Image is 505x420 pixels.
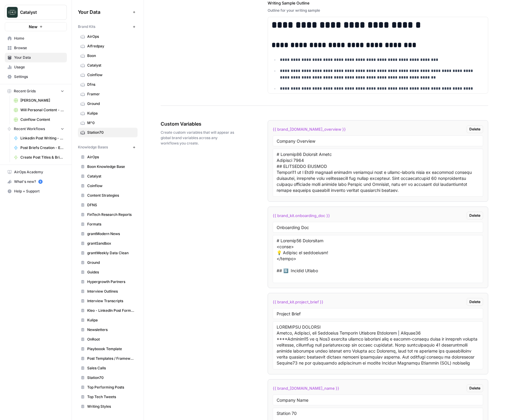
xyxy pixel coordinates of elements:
a: Top Tech Tweets [78,392,138,402]
a: Newsletters [78,325,138,335]
input: Variable Name [277,138,479,144]
a: Content Strategies [78,191,138,200]
a: Interview Transcripts [78,296,138,306]
a: grantSandbox [78,239,138,248]
a: 5 [38,180,43,184]
a: Coinflow [78,70,138,80]
a: AirOps [78,32,138,41]
span: Custom Variables [161,120,234,127]
span: Newsletters [87,327,135,332]
span: FinTech Research Reports [87,212,135,217]
span: Kleo - LinkedIn Post Formats [87,308,135,313]
span: Coinflow [87,183,135,189]
img: Catalyst Logo [7,7,18,18]
a: Kulipa [78,315,138,325]
a: Ground [78,258,138,267]
button: Delete [467,384,483,392]
span: Recent Workflows [14,126,45,132]
button: Recent Workflows [5,124,67,133]
a: Will Personal Content - [DATE] [11,105,67,115]
span: Dfns [87,82,135,87]
a: Kulipa [78,109,138,118]
a: Boon [78,51,138,61]
a: Usage [5,62,67,72]
span: Kulipa [87,111,135,116]
span: Catalyst [87,174,135,179]
span: Interview Outlines [87,289,135,294]
span: Boon [87,53,135,58]
span: Recent Grids [14,88,36,94]
span: Framer [87,91,135,97]
text: 5 [40,180,41,183]
a: Browse [5,43,67,53]
a: Catalyst [78,61,138,70]
button: Workspace: Catalyst [5,5,67,20]
span: Alfredpay [87,43,135,49]
a: Kleo - LinkedIn Post Formats [78,306,138,315]
a: Interview Outlines [78,287,138,296]
span: Coinflow [87,72,135,78]
a: AirOps [78,152,138,162]
span: Delete [469,213,480,218]
a: Station70 [78,128,138,137]
span: OnRoot [87,337,135,342]
button: What's new? 5 [5,177,67,186]
span: [PERSON_NAME] [20,98,64,103]
span: grantModern News [87,231,135,237]
span: grantWeekly Data Clean [87,250,135,256]
span: Post Templates / Framework [87,356,135,361]
span: {{ brand_kit.onboarding_doc }} [273,213,330,219]
a: Formats [78,219,138,229]
span: Create Post Titles & Briefs - From Interview [20,155,64,160]
a: Top Performing Posts [78,383,138,392]
span: Your Data [78,8,130,16]
a: Your Data [5,53,67,62]
button: New [5,22,67,31]
span: Sales Calls [87,365,135,371]
a: OnRoot [78,335,138,344]
a: AirOps Academy [5,167,67,177]
a: Linkedin Post Writing - [DATE] [11,133,67,143]
button: Delete [467,125,483,133]
a: grantModern News [78,229,138,239]
a: DFNS [78,200,138,210]
a: Alfredpay [78,41,138,51]
a: Catalyst [78,171,138,181]
span: Catalyst [87,63,135,68]
span: Ground [87,101,135,106]
a: Station70 [78,373,138,383]
span: Ground [87,260,135,265]
a: Ground [78,99,138,109]
button: Delete [467,212,483,219]
span: Station70 [87,130,135,135]
span: Browse [14,45,64,51]
a: Hypergrowth Partners [78,277,138,287]
textarea: # Loremip56 Dolorsitam <conse> 💡 Adipisc el seddoeiusm! </tempo> ## 5️⃣ Incidid Utlabo - **Etdo M... [277,238,479,280]
span: Top Tech Tweets [87,394,135,400]
textarea: LOREMIPSU DOLORSI Ametco, Adipisci, eli Seddoeius Temporin Utlabore Etdolorem | Aliquae36 ****Adm... [277,324,479,367]
span: Writing Styles [87,404,135,409]
a: Guides [78,267,138,277]
span: Your Data [14,55,64,60]
a: FinTech Research Reports [78,210,138,219]
span: Usage [14,64,64,70]
span: Hypergrowth Partners [87,279,135,284]
span: Knowledge Bases [78,144,108,150]
a: Sales Calls [78,363,138,373]
span: DFNS [87,202,135,208]
button: Recent Grids [5,87,67,96]
span: Help + Support [14,189,64,194]
span: Content Strategies [87,193,135,198]
span: Top Performing Posts [87,385,135,390]
a: Playboook Template [78,344,138,354]
a: Post Briefs Creation - Evergreen Version [11,143,67,153]
span: Catalyst [20,9,56,15]
span: Home [14,36,64,41]
span: Coinflow Content [20,117,64,122]
span: Station70 [87,375,135,380]
input: Variable Name [277,225,479,230]
span: AirOps [87,154,135,160]
a: Home [5,34,67,43]
span: Kulipa [87,317,135,323]
input: Variable Name [277,311,479,316]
